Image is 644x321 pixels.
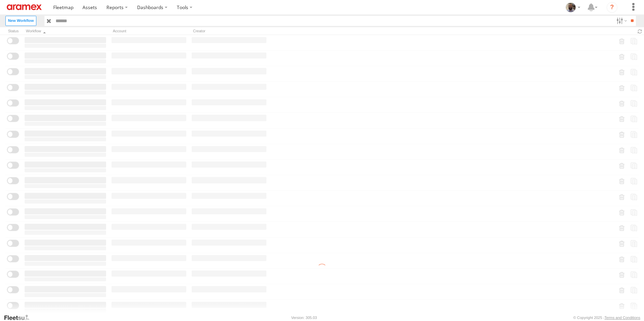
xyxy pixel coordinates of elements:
div: Creator [190,27,268,35]
i: ? [607,2,617,13]
div: Status [5,27,21,35]
label: Search Filter Options [614,16,628,26]
label: New Workflow [5,16,36,26]
div: Workflow [23,27,107,35]
div: Account [110,27,188,35]
img: aramex-logo.svg [7,4,42,10]
div: Rami Haddad [563,2,583,12]
span: Refresh Workflow List [636,28,644,35]
a: Terms and Conditions [605,316,640,320]
div: © Copyright 2025 - [573,316,640,320]
a: Visit our Website [4,314,35,321]
div: Version: 305.03 [291,316,317,320]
